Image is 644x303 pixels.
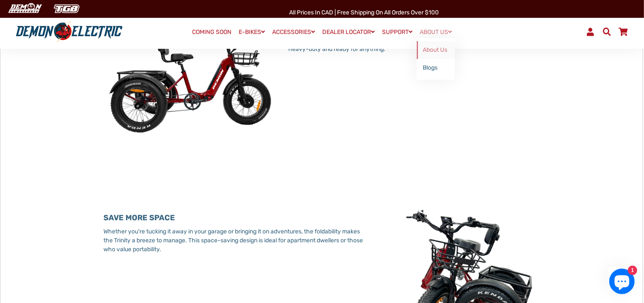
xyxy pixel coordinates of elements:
[189,26,234,38] a: COMING SOON
[103,227,368,254] p: Whether you're tucking it away in your garage or bringing it on adventures, the foldability makes...
[379,26,415,38] a: SUPPORT
[289,9,439,16] span: All Prices in CAD | Free shipping on all orders over $100
[236,26,268,38] a: E-BIKES
[417,41,455,59] a: About Us
[13,21,125,43] img: Demon Electric logo
[319,26,378,38] a: DEALER LOCATOR
[417,26,455,38] a: ABOUT US
[417,59,455,77] a: Blogs
[103,213,368,223] h3: SAVE MORE SPACE
[607,269,637,296] inbox-online-store-chat: Shopify online store chat
[269,26,318,38] a: ACCESSORIES
[49,2,84,16] img: TGB Canada
[4,2,45,16] img: Demon Electric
